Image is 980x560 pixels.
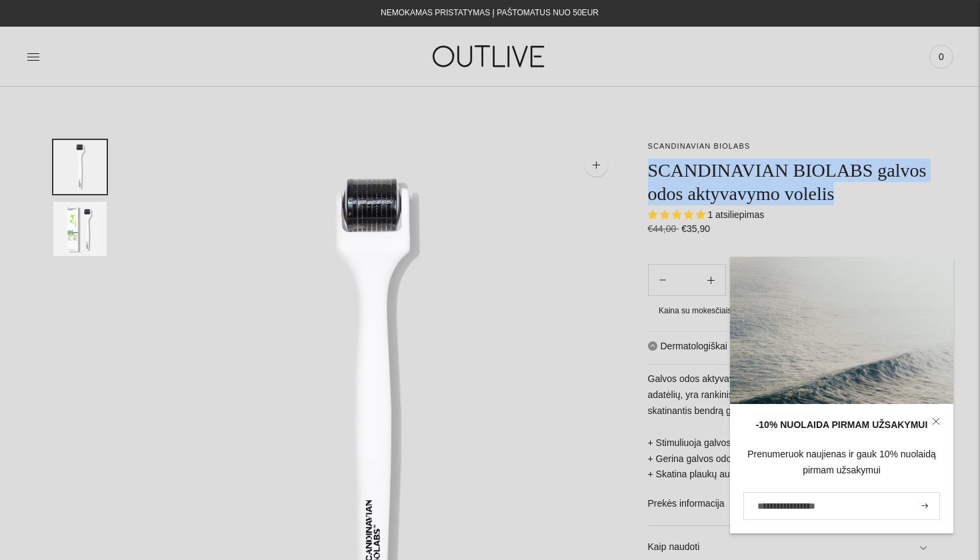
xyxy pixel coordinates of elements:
[929,42,953,71] a: 0
[932,47,951,66] span: 0
[743,447,940,479] div: Prenumeruok naujienas ir gauk 10% nuolaidą pirmam užsakymui
[381,5,599,21] div: NEMOKAMAS PRISTATYMAS Į PAŠTOMATUS NUO 50EUR
[677,271,697,290] input: Product quantity
[649,264,677,296] button: Add product quantity
[648,304,927,318] div: Kaina su mokesčiais. apskaičiuojama apmokėjimo metu.
[743,417,940,433] div: -10% NUOLAIDA PIRMAM UŽSAKYMUI
[407,33,573,79] img: OUTLIVE
[53,140,107,194] button: Translation missing: en.general.accessibility.image_thumbail
[697,264,725,296] button: Subtract product quantity
[648,223,679,234] s: €44,00
[707,209,764,220] span: 1 atsiliepimas
[681,223,710,234] span: €35,90
[648,159,927,205] h1: SCANDINAVIAN BIOLABS galvos odos aktyvavymo volelis
[648,209,708,220] span: 5.00 stars
[53,202,107,256] button: Translation missing: en.general.accessibility.image_thumbail
[648,483,927,525] a: Prekės informacija
[648,142,751,150] a: SCANDINAVIAN BIOLABS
